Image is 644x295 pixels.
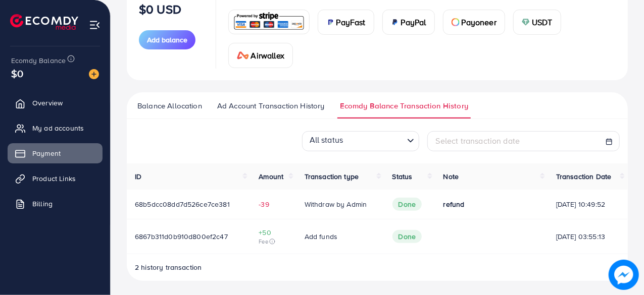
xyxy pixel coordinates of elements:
span: 2 history transaction [135,262,202,272]
span: Add balance [147,35,187,45]
a: Product Links [8,168,103,189]
span: Ad Account Transaction History [217,100,325,111]
a: cardPayoneer [443,10,505,35]
span: Ecomdy Balance [11,55,66,66]
img: menu [89,19,101,31]
span: Note [443,171,459,182]
span: Balance Allocation [137,100,202,111]
span: Airwallex [251,49,284,62]
img: card [452,18,460,26]
span: +50 [259,227,288,238]
span: Select transaction date [436,135,520,146]
span: Ecomdy Balance Transaction History [340,100,468,111]
span: Withdraw by Admin [305,199,367,209]
span: Payoneer [462,16,497,28]
a: cardPayFast [318,10,374,35]
span: Amount [259,171,283,182]
a: cardAirwallex [228,43,293,68]
img: card [391,18,399,26]
span: USDT [532,16,553,28]
span: All status [308,132,345,148]
span: 68b5dcc08dd7d526ce7ce381 [135,199,230,209]
span: ID [135,171,141,182]
span: -39 [259,199,288,209]
p: $0 USD [139,3,181,15]
a: cardUSDT [513,10,561,35]
span: [DATE] 03:55:13 [556,231,620,242]
a: Billing [8,194,103,214]
a: Overview [8,93,103,113]
span: Billing [32,199,53,209]
a: card [228,10,310,34]
span: Add funds [305,231,337,242]
span: Fee [259,238,288,246]
span: PayPal [401,16,426,28]
span: Overview [32,98,63,108]
a: My ad accounts [8,118,103,138]
span: Transaction type [305,171,359,182]
img: image [609,260,639,290]
span: Transaction Date [556,171,612,182]
img: image [89,69,99,79]
img: logo [10,14,78,30]
img: card [522,18,530,26]
span: Payment [32,148,61,158]
a: Payment [8,143,103,163]
span: Product Links [32,173,76,184]
span: refund [443,199,465,209]
span: 6867b311d0b910d800ef2c47 [135,231,228,242]
span: Status [392,171,413,182]
span: PayFast [336,16,366,28]
span: $0 [11,66,23,81]
input: Search for option [346,132,403,148]
a: cardPayPal [382,10,435,35]
img: card [232,11,306,33]
span: Done [392,230,422,243]
div: Search for option [302,131,419,151]
button: Add balance [139,30,195,49]
img: card [237,51,249,60]
span: Done [392,198,422,211]
img: card [326,18,334,26]
span: [DATE] 10:49:52 [556,199,620,209]
span: My ad accounts [32,123,84,133]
